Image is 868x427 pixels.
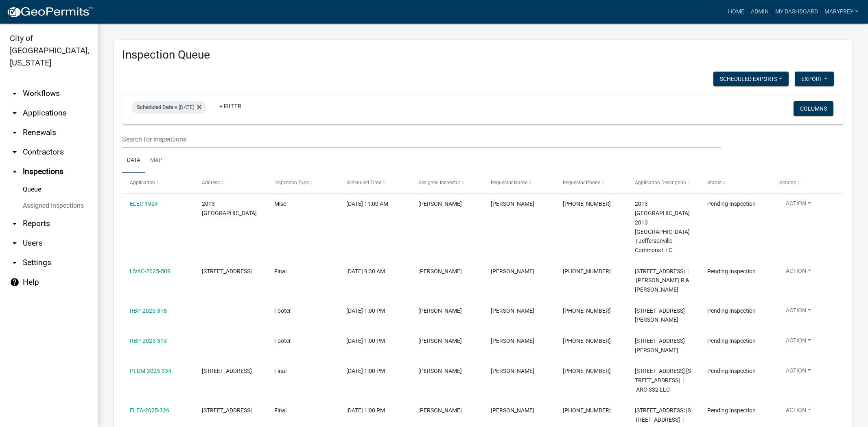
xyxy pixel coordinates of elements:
span: Pending Inspection [707,407,756,414]
a: Admin [748,4,772,20]
span: Pending Inspection [707,200,756,207]
a: MaryFrey [821,4,861,20]
a: ELEC-1924 [130,200,158,207]
datatable-header-cell: Requestor Name [483,173,555,193]
i: help [10,277,20,287]
span: Assigned Inspector [418,180,460,185]
i: arrow_drop_down [10,258,20,268]
span: (812)725-2773 [563,200,611,207]
span: 204 HIGH STREET, EAST [202,268,252,274]
span: Harold Satterly [418,200,462,207]
a: HVAC-2025-509 [130,268,171,274]
a: PLUM-2025-334 [130,368,171,374]
datatable-header-cell: Scheduled Time [339,173,411,193]
datatable-header-cell: Requestor Phone [555,173,627,193]
span: TERRI [491,307,534,314]
datatable-header-cell: Address [194,173,266,193]
span: 332 SPRING STREET [202,368,252,374]
span: Pending Inspection [707,307,756,314]
span: Pending Inspection [707,268,756,274]
div: [DATE] 11:00 AM [346,199,403,209]
span: 502-523-6333 [563,268,611,274]
span: 7990 Stacy Springs Boulevard | Lot 505 [635,307,685,323]
span: YVONNE KNIGNT [491,268,534,274]
div: [DATE] 1:00 PM [346,306,403,316]
button: Action [779,406,818,418]
span: Inspection Type [274,180,309,185]
span: TERRI [491,338,534,344]
span: 204 HIGH STREET, EAST | Knight Everett R & Yvonne [635,268,689,293]
a: RBP-2025-318 [130,307,167,314]
span: Jeremy Ramsey [418,268,462,274]
span: Final [274,268,286,274]
div: [DATE] 1:00 PM [346,336,403,346]
i: arrow_drop_down [10,89,20,98]
span: 502-599-5572 [563,407,611,414]
span: Actions [779,180,796,185]
span: 2013 JEFFERSONVILLE COMMONS DRIVE [202,200,257,216]
datatable-header-cell: Application [122,173,194,193]
h3: Inspection Queue [122,48,844,62]
i: arrow_drop_up [10,167,20,176]
button: Action [779,199,818,211]
a: My Dashboard [772,4,821,20]
i: arrow_drop_down [10,238,20,248]
span: JASON [491,407,534,414]
button: Scheduled Exports [713,72,789,86]
datatable-header-cell: Inspection Type [267,173,339,193]
i: arrow_drop_down [10,219,20,229]
span: Footer [274,307,291,314]
span: Pending Inspection [707,368,756,374]
div: [DATE] 9:30 AM [346,267,403,276]
span: Scheduled Date [137,104,173,110]
i: arrow_drop_down [10,108,20,118]
span: 7989 Stacy Springs Boulevard | Lot 522 [635,338,685,353]
span: Shawn Deweese [491,200,534,207]
button: Action [779,267,818,279]
span: Address [202,180,220,185]
span: 332 SPRING STREET 332 Spring Street | ARC-332 LLC [635,368,691,393]
span: 502-244-8483 [563,338,611,344]
span: Requestor Name [491,180,527,185]
a: Data [122,148,145,174]
span: JASON [491,368,534,374]
a: + Filter [213,99,248,113]
span: Harold Satterly [418,407,462,414]
i: arrow_drop_down [10,128,20,137]
span: Scheduled Time [346,180,381,185]
span: Status [707,180,722,185]
span: Application [130,180,155,185]
a: Map [145,148,167,174]
span: Application Description [635,180,686,185]
span: larry wallace [418,307,462,314]
span: 2013 JEFFERSONVILLE COMMONS DRIVE 2013 Jeffersonville Commons Drive | Jeffersonville Commons LLC [635,200,691,253]
datatable-header-cell: Application Description [627,173,699,193]
div: [DATE] 1:00 PM [346,406,403,415]
datatable-header-cell: Actions [772,173,844,193]
span: Requestor Phone [563,180,600,185]
a: Home [725,4,748,20]
button: Action [779,366,818,378]
input: Search for inspections [122,131,721,148]
span: Final [274,407,286,414]
span: larry wallace [418,338,462,344]
a: RBP-2025-319 [130,338,167,344]
span: 502-244-8483 [563,307,611,314]
span: 332 SPRING STREET [202,407,252,414]
div: [DATE] 1:00 PM [346,366,403,376]
span: Jeremy Ramsey [418,368,462,374]
button: Action [779,306,818,318]
span: Misc [274,200,286,207]
span: Pending Inspection [707,338,756,344]
span: 502-599-5572 [563,368,611,374]
button: Export [795,72,834,86]
datatable-header-cell: Status [699,173,771,193]
i: arrow_drop_down [10,147,20,157]
button: Columns [794,101,833,116]
span: Footer [274,338,291,344]
button: Action [779,336,818,348]
div: is [DATE] [132,101,206,114]
datatable-header-cell: Assigned Inspector [411,173,483,193]
a: ELEC-2025-326 [130,407,169,414]
span: Final [274,368,286,374]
